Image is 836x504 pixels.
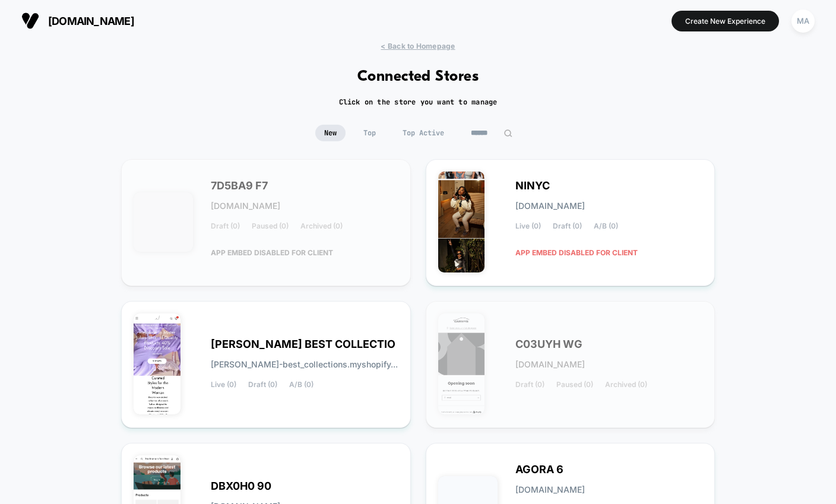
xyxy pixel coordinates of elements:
img: NINYC [438,172,485,272]
span: [DOMAIN_NAME] [211,202,280,210]
button: MA [788,9,818,33]
span: Draft (0) [553,222,582,230]
span: Top Active [394,125,453,141]
span: Draft (0) [211,222,240,230]
span: [DOMAIN_NAME] [515,202,585,210]
button: [DOMAIN_NAME] [18,11,138,30]
img: C03UYH_WG [438,313,485,414]
button: Create New Experience [672,11,779,31]
span: C03UYH WG [515,340,582,348]
span: APP EMBED DISABLED FOR CLIENT [515,242,638,263]
span: Archived (0) [300,222,343,230]
span: [PERSON_NAME]-best_collections.myshopify... [211,360,398,369]
span: Live (0) [211,381,236,389]
span: Draft (0) [248,381,277,389]
span: < Back to Homepage [381,42,455,50]
img: 7D5BA9_F7 [134,192,193,252]
span: APP EMBED DISABLED FOR CLIENT [211,242,333,263]
span: Draft (0) [515,381,544,389]
img: edit [503,129,512,138]
span: AGORA 6 [515,465,563,474]
span: [DOMAIN_NAME] [515,360,585,369]
span: [DOMAIN_NAME] [48,15,134,27]
span: DBX0H0 90 [211,482,271,490]
span: Paused (0) [252,222,289,230]
img: Visually logo [21,12,39,30]
span: Live (0) [515,222,541,230]
span: 7D5BA9 F7 [211,182,268,190]
div: MA [791,9,815,33]
h1: Connected Stores [357,68,479,85]
span: A/B (0) [289,381,313,389]
span: Archived (0) [605,381,647,389]
span: New [315,125,346,141]
img: JOHNS_BEST_COLLECTIONS [134,313,180,414]
span: [PERSON_NAME] BEST COLLECTIO [211,340,395,348]
span: NINYC [515,182,550,190]
span: Paused (0) [556,381,593,389]
span: Top [354,125,385,141]
span: A/B (0) [594,222,618,230]
span: [DOMAIN_NAME] [515,486,585,494]
h2: Click on the store you want to manage [339,97,498,107]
